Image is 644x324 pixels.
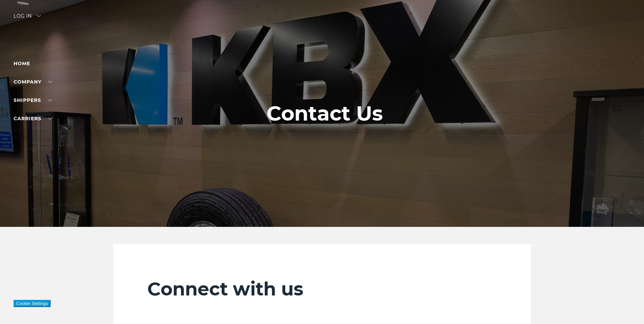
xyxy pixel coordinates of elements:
[147,278,497,300] h2: Connect with us
[14,14,41,23] div: Log in
[297,14,348,43] img: kbx logo
[14,60,30,67] a: Home
[14,79,52,85] a: Company
[14,300,51,307] button: Cookie Settings
[37,15,41,17] img: arrow
[266,102,383,125] h1: Contact Us
[14,115,52,122] a: Carriers
[14,97,52,103] a: SHIPPERS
